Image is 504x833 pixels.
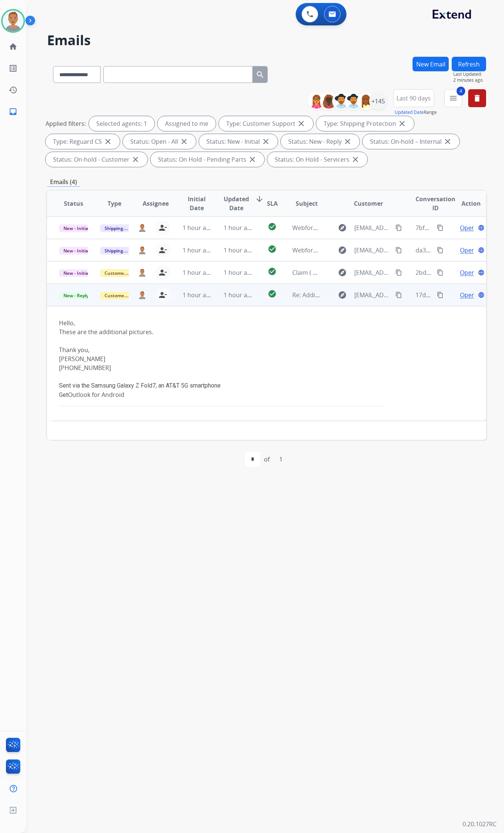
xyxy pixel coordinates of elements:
span: Customer [354,199,383,208]
img: agent-avatar [138,246,146,255]
span: Webform from [EMAIL_ADDRESS][DOMAIN_NAME] on [DATE] [292,246,461,254]
mat-icon: close [297,119,306,128]
mat-icon: close [443,137,452,146]
mat-icon: content_copy [437,269,444,276]
span: New - Initial [59,224,94,232]
img: avatar [3,10,24,31]
span: Range [395,109,437,115]
button: Refresh [452,57,486,71]
mat-icon: check_circle [268,267,277,276]
mat-icon: content_copy [395,292,402,298]
div: Thank you, [59,345,392,354]
mat-icon: home [9,42,18,51]
span: 1 hour ago [224,246,254,254]
span: Sent via the Samsung Galaxy Z Fold7, an AT&T 5G smartphone [59,382,221,389]
mat-icon: content_copy [395,247,402,254]
mat-icon: explore [338,223,347,232]
a: Outlook for Android [68,391,124,399]
div: 1 [273,452,289,467]
span: Get [59,391,124,398]
span: Open [460,246,475,255]
mat-icon: close [131,155,140,164]
p: Applied filters: [46,119,86,128]
span: New - Initial [59,269,94,277]
span: 2 minutes ago [453,77,486,83]
mat-icon: close [351,155,360,164]
mat-icon: person_remove [158,223,167,232]
div: Type: Reguard CS [46,134,120,149]
mat-icon: inbox [9,107,18,116]
mat-icon: person_remove [158,290,167,299]
th: Action [445,190,486,217]
span: Conversation ID [416,195,455,212]
div: [PHONE_NUMBER] [59,363,392,372]
mat-icon: language [478,247,485,254]
mat-icon: search [256,70,265,79]
div: Status: On Hold - Servicers [267,152,367,167]
span: Subject [296,199,318,208]
span: Shipping Protection [100,224,151,232]
span: Claim ( order 459924732) [292,268,363,277]
button: Updated Date [395,109,424,115]
span: Shipping Protection [100,247,151,255]
button: Last 90 days [393,89,434,107]
mat-icon: close [103,137,112,146]
mat-icon: language [478,292,485,298]
mat-icon: person_remove [158,268,167,277]
span: New - Initial [59,247,94,255]
div: Hello, [59,318,392,327]
span: Last Updated: [453,71,486,77]
mat-icon: content_copy [437,292,444,298]
div: Status: New - Reply [281,134,360,149]
div: These are the additional pictures. [59,327,392,336]
div: Selected agents: 1 [89,116,155,131]
mat-icon: close [248,155,257,164]
mat-icon: check_circle [268,245,277,254]
mat-icon: history [9,86,18,94]
h2: Emails [47,33,486,48]
span: Open [460,290,475,299]
span: Webform from [EMAIL_ADDRESS][DOMAIN_NAME] on [DATE] [292,224,461,232]
mat-icon: content_copy [437,247,444,254]
div: Assigned to me [158,116,216,131]
span: Customer Support [100,292,149,299]
mat-icon: close [398,119,407,128]
span: [EMAIL_ADDRESS][DOMAIN_NAME] [354,290,392,299]
span: 1 hour ago [183,291,213,299]
mat-icon: explore [338,268,347,277]
div: Type: Customer Support [219,116,313,131]
mat-icon: content_copy [395,269,402,276]
mat-icon: menu [449,94,458,103]
span: Re: Addition information. [292,291,363,299]
span: SLA [267,199,278,208]
span: [EMAIL_ADDRESS][DOMAIN_NAME] [354,246,392,255]
div: Status: On-hold – Internal [363,134,460,149]
div: [PERSON_NAME] [59,354,392,363]
div: +145 [369,92,387,110]
div: of [264,455,270,464]
span: Type [108,199,121,208]
div: Status: New - Initial [199,134,278,149]
mat-icon: explore [338,246,347,255]
span: 1 hour ago [183,224,213,232]
div: Status: On Hold - Pending Parts [150,152,264,167]
mat-icon: arrow_downward [255,195,264,203]
span: 1 hour ago [224,291,254,299]
button: New Email [413,57,449,71]
span: Last 90 days [396,97,431,100]
mat-icon: close [261,137,270,146]
span: [EMAIL_ADDRESS][DOMAIN_NAME] [354,268,392,277]
img: agent-avatar [138,224,146,232]
span: Customer Support [100,269,149,277]
mat-icon: list_alt [9,64,18,73]
span: 1 hour ago [224,224,254,232]
div: Status: On-hold - Customer [46,152,147,167]
mat-icon: close [180,137,189,146]
mat-icon: content_copy [395,224,402,231]
mat-icon: delete [473,94,482,103]
img: agent-avatar [138,291,146,299]
button: 4 [444,89,462,107]
span: Assignee [143,199,169,208]
span: Open [460,223,475,232]
div: Type: Shipping Protection [316,116,414,131]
